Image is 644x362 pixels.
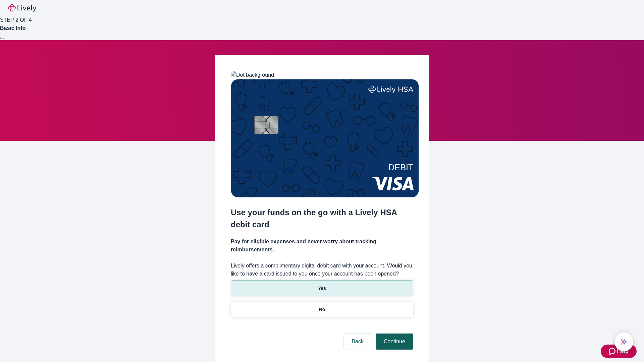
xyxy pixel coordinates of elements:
p: Yes [318,285,326,292]
svg: Lively AI Assistant [621,339,627,345]
button: Back [343,334,372,350]
h4: Pay for eligible expenses and never worry about tracking reimbursements. [231,238,413,254]
img: Lively [8,4,36,12]
label: Lively offers a complimentary digital debit card with your account. Would you like to have a card... [231,262,413,278]
img: Dot background [231,71,274,79]
h2: Use your funds on the go with a Lively HSA debit card [231,206,413,231]
button: No [231,302,413,317]
p: No [319,306,325,313]
button: Continue [376,334,413,350]
img: Debit card [231,79,419,197]
svg: Zendesk support icon [609,347,617,355]
span: Help [617,347,629,355]
button: Yes [231,281,413,296]
button: chat [614,333,633,351]
button: Zendesk support iconHelp [601,345,637,358]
